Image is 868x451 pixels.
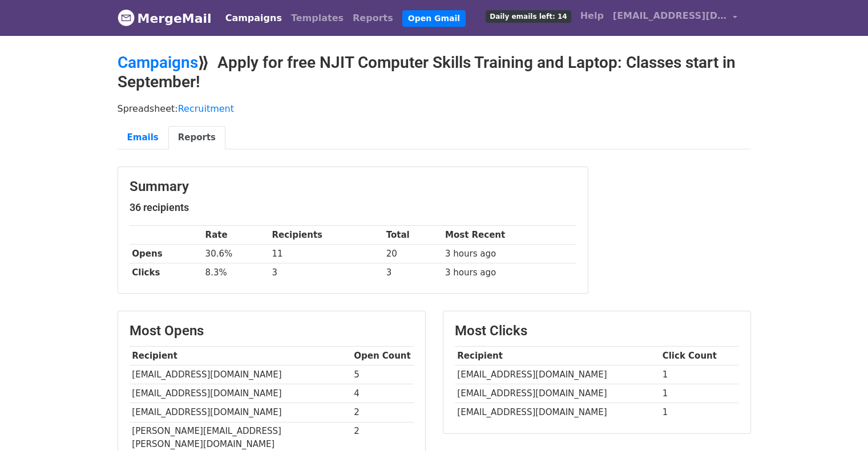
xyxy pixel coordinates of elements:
[269,245,383,263] td: 11
[118,126,168,149] a: Emails
[402,10,466,27] a: Open Gmail
[352,403,414,422] td: 2
[608,5,742,31] a: [EMAIL_ADDRESS][DOMAIN_NAME]
[130,365,352,384] td: [EMAIL_ADDRESS][DOMAIN_NAME]
[442,263,576,282] td: 3 hours ago
[383,263,442,282] td: 3
[130,347,352,365] th: Recipient
[130,245,203,263] th: Opens
[486,10,571,23] span: Daily emails left: 14
[118,6,212,30] a: MergeMail
[455,384,660,403] td: [EMAIL_ADDRESS][DOMAIN_NAME]
[178,103,234,114] a: Recruitment
[481,5,575,27] a: Daily emails left: 14
[442,226,576,245] th: Most Recent
[203,263,269,282] td: 8.3%
[221,7,286,30] a: Campaigns
[352,365,414,384] td: 5
[455,347,660,365] th: Recipient
[203,226,269,245] th: Rate
[455,323,739,339] h3: Most Clicks
[660,347,739,365] th: Click Count
[660,403,739,422] td: 1
[442,245,576,263] td: 3 hours ago
[118,53,198,72] a: Campaigns
[352,347,414,365] th: Open Count
[660,384,739,403] td: 1
[455,403,660,422] td: [EMAIL_ADDRESS][DOMAIN_NAME]
[383,245,442,263] td: 20
[130,263,203,282] th: Clicks
[352,384,414,403] td: 4
[660,365,739,384] td: 1
[118,9,135,26] img: MergeMail logo
[130,403,352,422] td: [EMAIL_ADDRESS][DOMAIN_NAME]
[203,245,269,263] td: 30.6%
[269,263,383,282] td: 3
[130,384,352,403] td: [EMAIL_ADDRESS][DOMAIN_NAME]
[286,7,348,30] a: Templates
[130,178,576,195] h3: Summary
[348,7,398,30] a: Reports
[118,103,751,115] p: Spreadsheet:
[383,226,442,245] th: Total
[576,5,608,27] a: Help
[130,201,576,214] h5: 36 recipients
[455,365,660,384] td: [EMAIL_ADDRESS][DOMAIN_NAME]
[269,226,383,245] th: Recipients
[613,9,727,23] span: [EMAIL_ADDRESS][DOMAIN_NAME]
[130,323,414,339] h3: Most Opens
[118,53,751,91] h2: ⟫ Apply for free NJIT Computer Skills Training and Laptop: Classes start in September!
[168,126,225,149] a: Reports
